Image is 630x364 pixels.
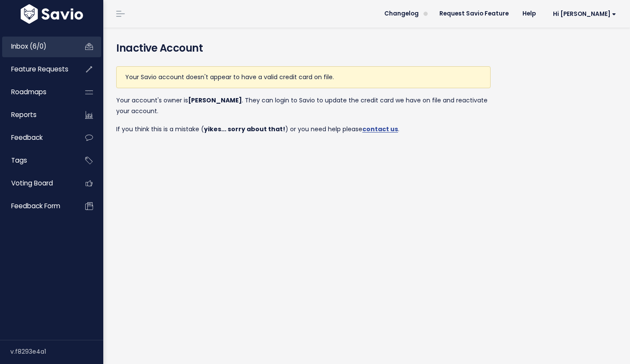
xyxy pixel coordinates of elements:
[11,179,53,188] span: Voting Board
[10,340,103,363] div: v.f8293e4a1
[543,7,623,21] a: Hi [PERSON_NAME]
[204,125,285,133] strong: yikes... sorry about that!
[188,96,242,105] strong: [PERSON_NAME]
[116,124,491,135] p: If you think this is a mistake ( ) or you need help please .
[2,82,71,102] a: Roadmaps
[553,11,616,17] span: Hi [PERSON_NAME]
[2,37,71,56] a: Inbox (6/0)
[2,105,71,125] a: Reports
[11,42,46,51] span: Inbox (6/0)
[384,11,419,17] span: Changelog
[11,133,43,142] span: Feedback
[116,66,491,88] div: Your Savio account doesn't appear to have a valid credit card on file.
[116,40,617,56] h4: Inactive Account
[2,173,71,193] a: Voting Board
[19,4,85,24] img: logo-white.9d6f32f41409.svg
[11,65,68,74] span: Feature Requests
[432,7,516,20] a: Request Savio Feature
[116,95,491,117] p: Your account's owner is . They can login to Savio to update the credit card we have on file and r...
[2,151,71,170] a: Tags
[11,110,37,119] span: Reports
[362,125,398,133] a: contact us
[11,201,60,210] span: Feedback form
[2,128,71,148] a: Feedback
[11,156,27,165] span: Tags
[516,7,543,20] a: Help
[2,59,71,79] a: Feature Requests
[2,196,71,216] a: Feedback form
[11,87,46,96] span: Roadmaps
